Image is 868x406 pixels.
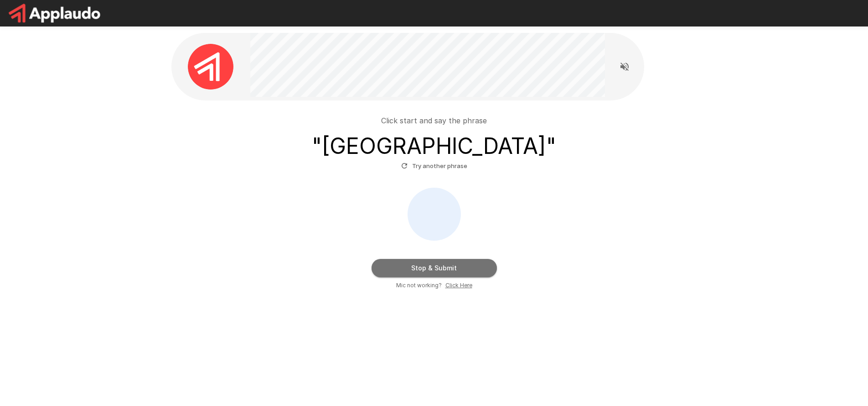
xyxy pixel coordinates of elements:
u: Click Here [445,282,472,289]
button: Read questions aloud [615,58,634,76]
button: Stop & Submit [372,259,497,277]
p: Click start and say the phrase [381,115,487,126]
img: applaudo_avatar.png [188,44,233,90]
h3: " [GEOGRAPHIC_DATA] " [312,133,556,159]
span: Mic not working? [396,281,442,290]
button: Try another phrase [399,159,470,173]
